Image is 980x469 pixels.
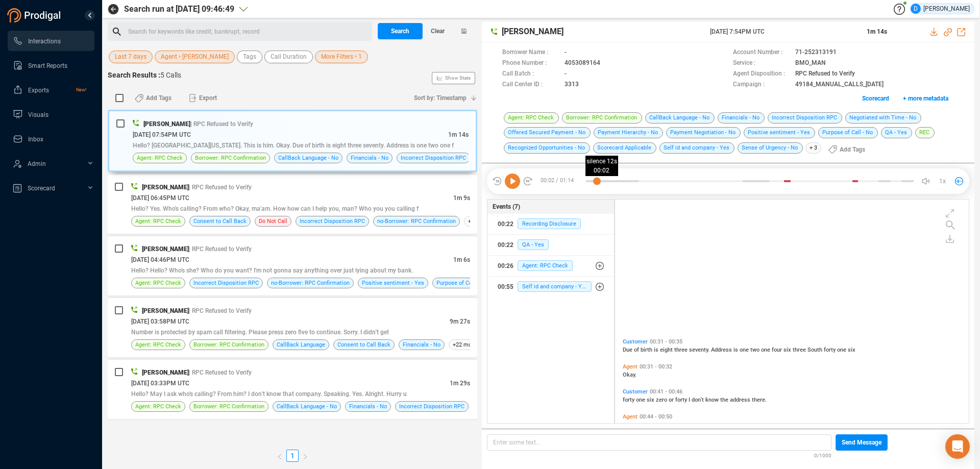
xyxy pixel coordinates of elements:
[797,422,807,428] span: you
[638,363,674,370] span: 00:31 - 00:32
[881,127,912,138] span: QA - Yes
[935,422,944,428] span: sir?
[142,245,189,253] span: [PERSON_NAME]
[414,90,467,106] span: Sort by: Timestamp
[13,80,86,100] a: ExportsNew!
[450,380,470,387] span: 1m 29s
[669,397,675,403] span: or
[131,329,389,336] span: Number is protected by spam call filtering. Please press zero five to continue. Sorry. I didn't get
[623,388,648,395] span: Customer
[914,422,935,428] span: number,
[160,71,181,79] span: 5 Calls
[638,413,674,420] span: 00:44 - 00:50
[28,62,67,69] span: Smart Reports
[762,422,786,428] span: address.
[487,235,615,255] button: 00:22QA - Yes
[195,153,266,163] span: Borrower: RPC Confirmation
[795,58,826,69] span: BMO_MAN
[915,127,935,138] span: REC
[28,87,49,94] span: Exports
[768,112,842,124] span: Incorrect Disposition RPC
[453,256,470,263] span: 1m 6s
[362,278,424,288] span: Positive sentiment - Yes
[401,153,466,163] span: Incorrect Disposition RPC
[855,422,862,428] span: of
[752,397,767,403] span: there.
[636,397,647,403] span: one
[448,131,469,138] span: 1m 14s
[498,216,513,232] div: 00:22
[13,104,86,125] a: Visuals
[142,307,189,314] span: [PERSON_NAME]
[161,51,229,63] span: Agent • [PERSON_NAME]
[795,47,837,58] span: 71-252313191
[639,422,644,428] span: a
[502,80,559,90] span: Call Center ID :
[594,127,663,138] span: Payment Hierarchy - No
[243,51,256,63] span: Tags
[718,112,765,124] span: Financials - No
[822,422,832,428] span: the
[586,157,617,166] span: silence 12s
[135,340,181,350] span: Agent: RPC Check
[436,278,487,288] span: Purpose of Call - No
[793,347,807,353] span: three
[464,216,493,227] span: +7 more
[666,127,741,138] span: Payment Negotiation - No
[533,174,586,189] span: 00:02 / 01:14
[142,184,189,191] span: [PERSON_NAME]
[403,340,440,350] span: Financials - No
[867,28,887,35] span: 1m 14s
[278,153,338,163] span: CallBack Language - No
[565,47,567,58] span: -
[273,450,286,462] li: Previous Page
[565,58,600,69] span: 4053089164
[562,112,642,124] span: Borrower: RPC Confirmation
[733,58,790,69] span: Service :
[518,218,581,229] span: Recording Disclosure
[28,160,46,167] span: Admin
[498,237,513,253] div: 00:22
[660,347,674,353] span: eight
[623,413,638,420] span: Agent
[641,347,654,353] span: birth
[445,17,471,139] span: Show Stats
[738,142,803,154] span: Sense of Urgency - No
[659,142,734,154] span: Self id and company - Yes
[498,258,513,274] div: 00:26
[565,80,579,90] span: 3313
[271,278,350,288] span: no-Borrower: RPC Confirmation
[502,69,559,80] span: Call Batch :
[674,347,689,353] span: three
[585,156,618,176] div: 00:02
[131,256,189,263] span: [DATE] 04:46PM UTC
[891,422,914,428] span: Security
[502,47,559,58] span: Borrower Name :
[450,318,470,325] span: 9m 27s
[936,174,950,188] button: 1x
[840,141,865,158] span: Add Tags
[189,307,252,314] span: | RPC Refused to Verify
[487,277,615,297] button: 00:55Self id and company - Yes
[874,422,891,428] span: Social
[183,90,223,106] button: Export
[843,422,855,428] span: four
[836,434,888,451] button: Send Message
[135,278,181,288] span: Agent: RPC Check
[620,202,968,422] div: grid
[644,422,673,428] span: completely
[76,80,86,100] span: New!
[720,397,730,403] span: the
[432,72,475,84] button: Show Stats
[189,369,252,376] span: | RPC Refused to Verify
[807,347,824,353] span: South
[704,422,709,428] span: a
[137,153,183,163] span: Agent: RPC Check
[487,256,615,276] button: 00:26Agent: RPC Check
[143,120,190,128] span: [PERSON_NAME]
[302,454,308,460] span: right
[315,51,368,63] button: More Filters • 1
[28,185,55,192] span: Scorecard
[733,69,790,80] span: Agent Disposition :
[710,27,854,36] span: [DATE] 7:54PM UTC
